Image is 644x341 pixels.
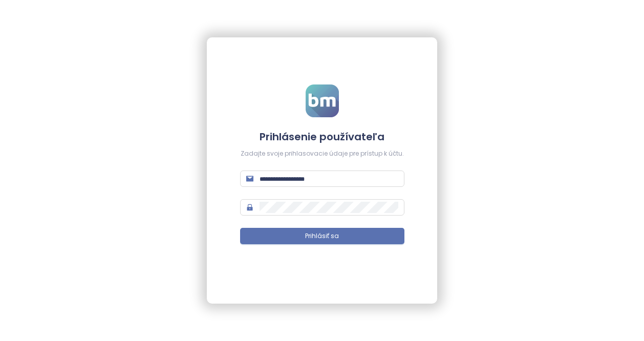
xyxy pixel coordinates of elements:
[305,231,339,241] span: Prihlásiť sa
[246,204,253,211] span: lock
[246,175,253,182] span: mail
[240,130,404,144] h4: Prihlásenie používateľa
[240,149,404,159] div: Zadajte svoje prihlasovacie údaje pre prístup k účtu.
[306,84,339,117] img: logo
[240,228,404,244] button: Prihlásiť sa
